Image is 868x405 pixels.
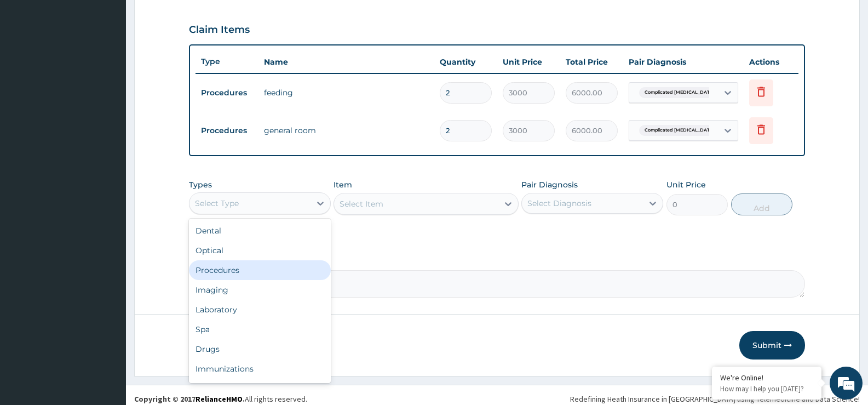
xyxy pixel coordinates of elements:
td: general room [258,119,434,141]
th: Pair Diagnosis [623,51,744,73]
div: Dental [189,221,331,241]
div: We're Online! [720,373,813,383]
label: Pair Diagnosis [521,179,578,190]
a: RelianceHMO [196,394,243,404]
span: We're online! [64,128,151,239]
div: Immunizations [189,359,331,379]
td: Procedures [196,121,258,141]
th: Unit Price [497,51,560,73]
label: Types [189,180,212,190]
label: Comment [189,255,805,264]
textarea: Type your message and hit 'Enter' [5,280,209,318]
th: Name [258,51,434,73]
div: Chat with us now [57,61,184,76]
td: Procedures [196,83,258,103]
span: Complicated [MEDICAL_DATA] [639,87,720,98]
th: Type [196,52,258,72]
button: Submit [739,331,805,360]
td: feeding [258,82,434,104]
img: d_794563401_company_1708531726252_794563401 [20,55,44,82]
th: Actions [744,51,798,73]
div: Procedures [189,260,331,280]
p: How may I help you today? [720,384,813,393]
div: Laboratory [189,300,331,320]
div: Others [189,379,331,398]
th: Quantity [434,51,497,73]
th: Total Price [560,51,623,73]
div: Select Type [195,198,239,209]
label: Item [334,179,352,190]
div: Select Diagnosis [527,198,591,209]
div: Imaging [189,280,331,300]
div: Minimize live chat window [180,5,206,32]
button: Add [731,193,792,215]
div: Optical [189,241,331,260]
strong: Copyright © 2017 . [134,394,245,404]
div: Spa [189,320,331,339]
span: Complicated [MEDICAL_DATA] [639,125,720,136]
div: Redefining Heath Insurance in [GEOGRAPHIC_DATA] using Telemedicine and Data Science! [570,393,860,404]
div: Drugs [189,339,331,359]
h3: Claim Items [189,24,250,36]
label: Unit Price [666,179,706,190]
